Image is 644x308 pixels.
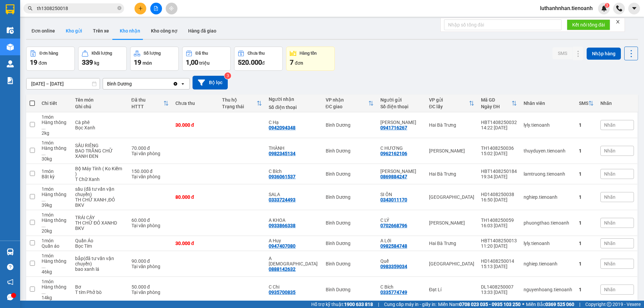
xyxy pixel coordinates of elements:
div: Bình Dương [326,148,374,153]
div: Bình Dương [326,171,374,177]
div: Quế [380,258,422,264]
div: 0983359034 [380,264,407,269]
div: Hàng thông thường [42,120,68,130]
span: Nhãn [604,261,615,266]
div: Thu hộ [222,97,257,103]
span: message [7,294,13,300]
div: Chưa thu [248,51,265,56]
div: Bình Dương [326,287,374,292]
div: Hàng thông thường [42,192,68,202]
div: 1 [579,171,594,177]
div: 1 [579,220,594,226]
input: Select a date range. [26,78,100,89]
div: HBT1408250184 [481,169,517,174]
div: C Hà [380,120,422,125]
div: SI ÔN [380,192,422,197]
div: 0942094348 [269,125,296,130]
div: 1 món [42,279,68,284]
div: BAO TRẮNG CHỮ XANH ĐEN [75,148,124,159]
div: 46 kg [42,269,68,274]
span: triệu [199,60,210,66]
span: luthanhnhan.tienoanh - In: [45,19,168,31]
div: C Bích [380,284,422,290]
div: 0962162106 [380,151,407,156]
button: Khối lượng339kg [78,47,127,71]
span: close-circle [117,5,121,12]
span: Kết nối tổng đài [572,21,605,28]
div: TH1408250036 [481,145,517,151]
div: Bình Dương [326,220,374,226]
div: Quần Áo [75,238,124,243]
button: Hàng đã giao [183,23,222,39]
strong: 1900 633 818 [344,302,373,307]
span: Nhãn [604,171,615,177]
div: Số lượng [144,51,161,56]
div: Số điện thoại [269,105,319,110]
div: VP nhận [326,97,368,103]
div: A KHOA [269,218,319,223]
div: 1 [579,194,594,200]
div: Bình Dương [326,261,374,266]
div: Tại văn phòng [131,151,169,156]
div: 0333724493 [269,197,296,202]
span: ⚪️ [522,303,524,306]
button: Đã thu1,00 triệu [182,47,231,71]
div: lamtruong.tienoanh [524,171,572,177]
img: icon-new-feature [601,5,607,11]
div: A Lới [380,238,422,243]
div: Trạng thái [222,104,257,109]
div: 60.000 đ [131,218,169,223]
div: C Chi [269,284,319,290]
div: Tại văn phòng [131,223,169,228]
div: THÀNH [269,145,319,151]
button: Đơn hàng19đơn [26,47,75,71]
div: TRÁI CÂY [75,215,124,220]
div: Hai Bà Trưng [429,122,474,128]
div: 19:34 [DATE] [481,174,517,179]
button: Nhập hàng [587,48,621,60]
div: VP gửi [429,97,469,103]
span: aim [169,6,174,11]
span: close-circle [117,6,121,10]
th: Toggle SortBy [219,95,265,112]
div: nguyenhoang.tienoanh [524,287,572,292]
button: SMS [552,47,573,59]
span: copyright [607,302,611,307]
span: ... [42,290,46,295]
button: aim [166,3,177,14]
div: 30.000 đ [175,241,215,246]
span: 19 [134,58,141,66]
div: Đã thu [131,97,163,103]
div: 0941716267 [380,125,407,130]
span: Bình Dương [57,4,91,11]
div: Tại văn phòng [131,264,169,269]
div: 1 [579,122,594,128]
span: ... [42,197,46,202]
div: Khối lượng [92,51,112,56]
div: 14 kg [42,295,68,300]
div: Bộ Máy Tính ( Ko Kiểm ) [75,166,124,177]
span: 339 [82,58,93,66]
div: T tím Phở bò [75,290,124,295]
span: 14:42:33 [DATE] [45,19,168,31]
span: file-add [154,6,158,11]
div: 0936061537 [269,174,296,179]
div: TH CHỮ XANH ,ĐỎ BKV [75,197,124,208]
div: Tại văn phòng [131,290,169,295]
button: Đơn online [26,23,60,39]
div: 20 kg [42,228,68,234]
div: 1 món [42,212,68,218]
span: ... [42,264,46,269]
div: Người gửi [380,97,422,103]
div: 70.000 đ [131,145,169,151]
div: Đơn hàng [40,51,58,56]
div: 14:22 [DATE] [481,125,517,130]
span: kg [94,60,99,66]
div: HBT1408250013 [481,238,517,243]
span: C Kiều - 0975390392 [45,12,96,18]
div: Quần áo [42,243,68,249]
div: 0947407080 [269,243,296,249]
span: close [615,19,620,24]
div: 16:50 [DATE] [481,197,517,202]
div: Người nhận [269,97,319,102]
